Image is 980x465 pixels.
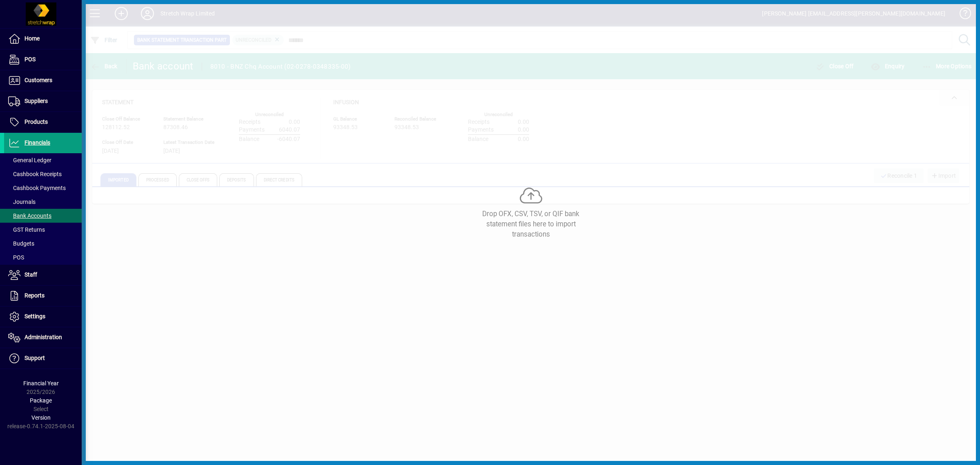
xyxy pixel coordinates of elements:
[8,212,51,219] span: Bank Accounts
[4,209,82,223] a: Bank Accounts
[8,157,51,163] span: General Ledger
[24,334,62,340] span: Administration
[24,35,40,42] span: Home
[24,271,37,278] span: Staff
[4,167,82,181] a: Cashbook Receipts
[24,139,50,146] span: Financials
[8,240,34,247] span: Budgets
[4,348,82,369] a: Support
[30,397,52,404] span: Package
[4,70,82,91] a: Customers
[8,254,24,261] span: POS
[4,153,82,167] a: General Ledger
[4,29,82,49] a: Home
[4,265,82,285] a: Staff
[4,112,82,132] a: Products
[4,327,82,348] a: Administration
[8,226,45,233] span: GST Returns
[4,223,82,237] a: GST Returns
[8,171,62,177] span: Cashbook Receipts
[4,195,82,209] a: Journals
[4,91,82,112] a: Suppliers
[4,306,82,327] a: Settings
[4,250,82,264] a: POS
[31,414,51,421] span: Version
[24,118,48,125] span: Products
[4,181,82,195] a: Cashbook Payments
[24,56,36,63] span: POS
[4,49,82,70] a: POS
[4,286,82,306] a: Reports
[24,77,52,83] span: Customers
[8,199,36,205] span: Journals
[8,185,66,191] span: Cashbook Payments
[4,237,82,250] a: Budgets
[24,292,45,299] span: Reports
[24,98,48,104] span: Suppliers
[24,355,45,361] span: Support
[24,313,45,320] span: Settings
[23,380,59,387] span: Financial Year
